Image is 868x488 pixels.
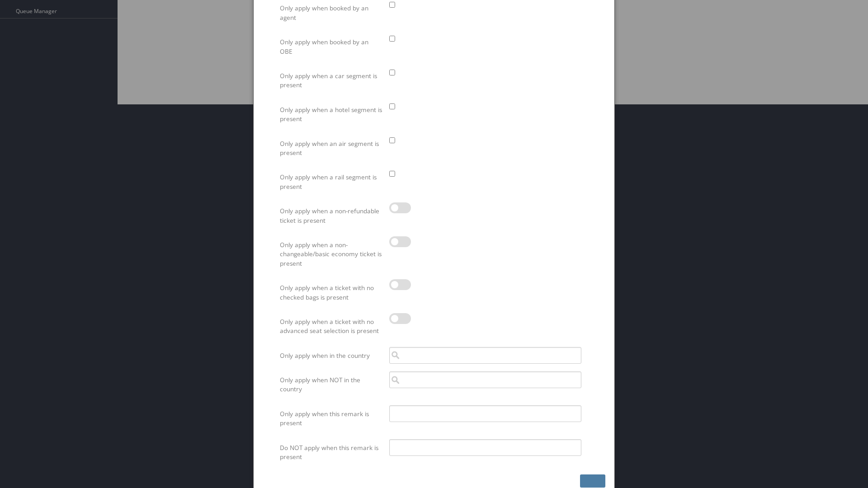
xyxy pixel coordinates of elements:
[280,101,382,128] label: Only apply when a hotel segment is present
[280,279,382,306] label: Only apply when a ticket with no checked bags is present
[280,371,382,398] label: Only apply when NOT in the country
[280,33,382,60] label: Only apply when booked by an OBE
[280,67,382,94] label: Only apply when a car segment is present
[280,439,382,466] label: Do NOT apply when this remark is present
[280,236,382,272] label: Only apply when a non-changeable/basic economy ticket is present
[4,5,189,13] p: Test
[280,169,382,195] label: Only apply when a rail segment is present
[280,202,382,229] label: Only apply when a non-refundable ticket is present
[280,313,382,340] label: Only apply when a ticket with no advanced seat selection is present
[280,135,382,162] label: Only apply when an air segment is present
[280,347,382,364] label: Only apply when in the country
[280,405,382,432] label: Only apply when this remark is present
